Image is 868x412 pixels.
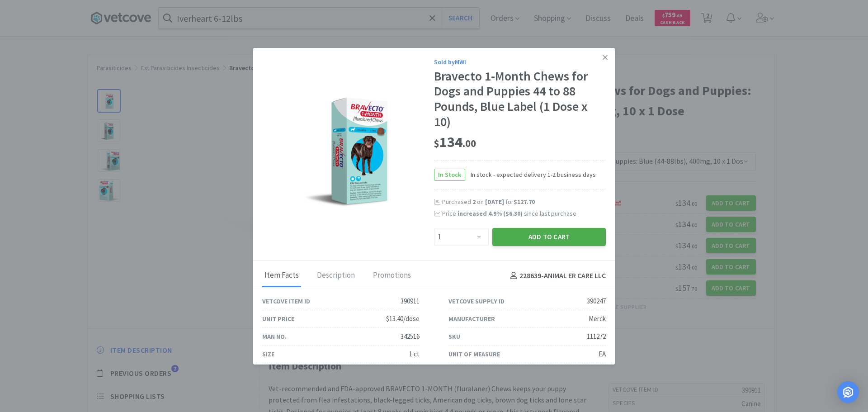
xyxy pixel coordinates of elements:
[442,208,606,218] div: Price since last purchase
[315,265,357,287] div: Description
[409,349,420,360] div: 1 ct
[401,331,420,342] div: 342516
[434,69,606,129] div: Bravecto 1-Month Chews for Dogs and Puppies 44 to 88 Pounds, Blue Label (1 Dose x 10)
[442,198,606,207] div: Purchased on for
[305,93,392,210] img: 0d887e296eda46cea190963b07ad649e_390247.png
[462,137,476,150] span: . 00
[599,349,606,360] div: EA
[507,270,606,282] h4: 228639 - ANIMAL ER CARE LLC
[589,313,606,324] div: Merck
[434,133,476,151] span: 134
[448,314,495,324] div: Manufacturer
[434,137,439,150] span: $
[837,381,859,403] div: Open Intercom Messenger
[262,331,287,341] div: Man No.
[514,198,535,206] span: $127.70
[448,349,500,359] div: Unit of Measure
[458,209,523,218] span: increased 4.9 % ( )
[434,169,465,180] span: In Stock
[262,349,274,359] div: Size
[262,296,310,306] div: Vetcove Item ID
[492,228,606,246] button: Add to Cart
[262,314,294,324] div: Unit Price
[371,265,413,287] div: Promotions
[485,198,504,206] span: [DATE]
[434,57,606,67] div: Sold by MWI
[587,331,606,342] div: 111272
[505,209,520,218] span: $6.30
[472,198,476,206] span: 2
[587,296,606,307] div: 390247
[448,296,505,306] div: Vetcove Supply ID
[401,296,420,307] div: 390911
[386,313,420,324] div: $13.40/dose
[448,331,460,341] div: SKU
[262,265,301,287] div: Item Facts
[465,170,596,180] span: In stock - expected delivery 1-2 business days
